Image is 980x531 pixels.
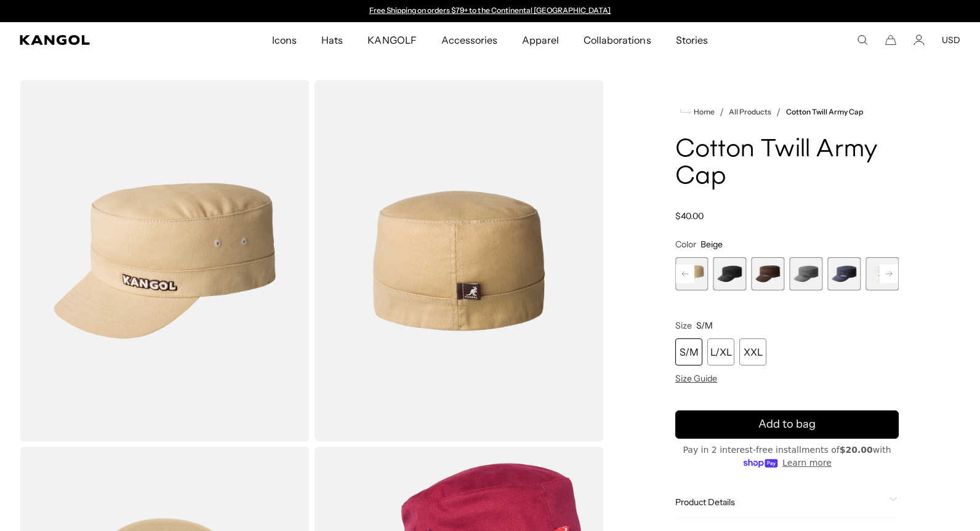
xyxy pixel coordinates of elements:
li: / [715,105,724,119]
div: XXL [739,338,766,365]
a: Cotton Twill Army Cap [786,108,864,116]
div: 7 of 9 [827,257,861,290]
h1: Cotton Twill Army Cap [675,137,899,191]
div: Announcement [363,6,617,16]
div: L/XL [707,338,734,365]
span: Beige [701,239,723,250]
a: Hats [309,22,355,58]
div: 5 of 9 [752,257,785,290]
label: Black [713,257,747,290]
a: All Products [729,108,771,116]
label: Navy [827,257,861,290]
div: S/M [675,338,702,365]
img: color-beige [20,80,310,442]
span: Accessories [441,22,497,58]
summary: Search here [857,34,868,46]
a: Home [680,106,715,118]
span: Home [691,108,715,116]
span: Size [675,320,692,331]
div: 1 of 2 [363,6,617,16]
span: Apparel [522,22,559,58]
button: USD [942,34,960,46]
div: 4 of 9 [713,257,747,290]
label: Beige [675,257,709,290]
span: Collaborations [584,22,651,58]
span: Icons [272,22,297,58]
span: $40.00 [675,210,704,222]
a: Account [914,34,925,46]
label: Brown [752,257,785,290]
li: / [771,105,781,119]
span: KANGOLF [367,22,416,58]
a: Accessories [429,22,510,58]
span: Product Details [675,497,884,508]
span: Size Guide [675,373,717,384]
nav: breadcrumbs [675,105,899,119]
button: Add to bag [675,410,899,439]
span: Stories [676,22,708,58]
span: Add to bag [758,416,816,433]
div: 3 of 9 [675,257,709,290]
a: Stories [664,22,720,58]
slideshow-component: Announcement bar [363,6,617,16]
span: S/M [696,320,713,331]
a: Collaborations [571,22,663,58]
a: Icons [260,22,309,58]
div: 8 of 9 [866,257,899,290]
span: Color [675,239,696,250]
div: 6 of 9 [789,257,822,290]
img: color-beige [315,80,604,442]
a: Apparel [510,22,571,58]
button: Cart [885,34,896,46]
label: Grey [789,257,822,290]
span: Hats [321,22,343,58]
a: Free Shipping on orders $79+ to the Continental [GEOGRAPHIC_DATA] [369,6,611,15]
label: White [866,257,899,290]
a: Kangol [20,35,180,45]
a: KANGOLF [355,22,428,58]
